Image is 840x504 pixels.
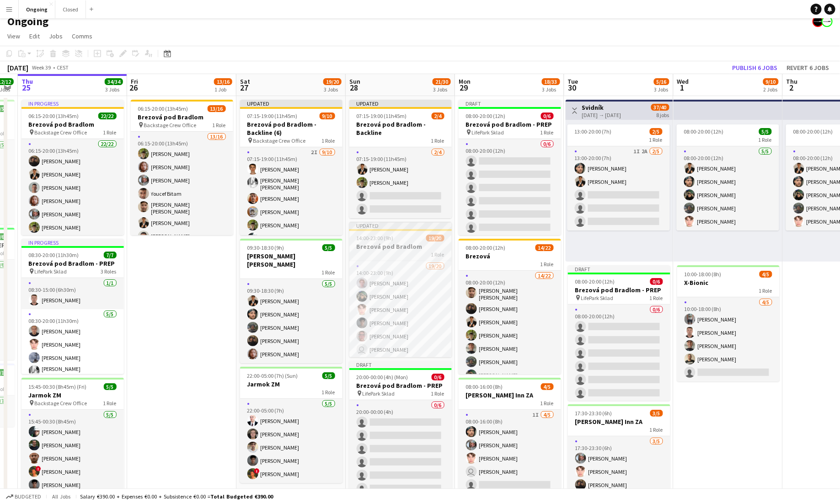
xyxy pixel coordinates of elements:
div: 3 Jobs [433,86,450,93]
span: 7/7 [104,252,117,258]
app-job-card: Updated14:00-23:00 (9h)19/20Brezová pod Bradlom1 Role19/2014:00-23:00 (9h)[PERSON_NAME][PERSON_NA... [349,222,452,357]
button: Closed [55,0,86,18]
app-job-card: Updated07:15-19:00 (11h45m)2/4Brezová pod Bradlom - Backline1 Role2/407:15-19:00 (11h45m)[PERSON_... [349,100,452,218]
span: 28 [348,82,360,93]
span: 0/6 [541,113,554,119]
div: In progress06:15-20:00 (13h45m)22/22Brezová pod Bradlom Backstage Crew Office1 Role22/2206:15-20:... [21,100,124,235]
span: 1 Role [322,389,335,396]
span: 1 Role [540,400,554,407]
span: Sat [240,77,250,86]
h3: X-Bionic [677,279,780,287]
app-card-role: 13/1606:15-20:00 (13h45m)[PERSON_NAME][PERSON_NAME][PERSON_NAME]Youcef Bitam[PERSON_NAME] [PERSON... [131,132,233,365]
app-card-role: 2/407:15-19:00 (11h45m)[PERSON_NAME][PERSON_NAME] [349,147,452,218]
button: Ongoing [19,0,55,18]
span: 1 Role [431,390,444,397]
app-card-role: 5/509:30-18:30 (9h)[PERSON_NAME][PERSON_NAME][PERSON_NAME][PERSON_NAME][PERSON_NAME] [240,279,342,363]
span: Thu [21,77,33,86]
span: 20:00-00:00 (4h) (Mon) [357,374,408,381]
span: 37/40 [651,104,669,111]
app-job-card: 22:00-05:00 (7h) (Sun)5/5Jarmok ZM1 Role5/522:00-05:00 (7h)[PERSON_NAME][PERSON_NAME][PERSON_NAME... [240,367,342,483]
h1: Ongoing [7,15,48,28]
h3: Jarmok ZM [21,391,124,399]
span: 08:00-20:00 (12h) [684,128,724,135]
span: 30 [567,82,578,93]
div: 08:00-20:00 (12h)5/51 Role5/508:00-20:00 (12h)[PERSON_NAME][PERSON_NAME][PERSON_NAME][PERSON_NAME... [677,124,779,231]
span: 1 Role [322,137,335,144]
span: 4/5 [760,271,772,278]
span: 2/5 [650,128,663,135]
span: Backstage Crew Office [35,400,87,407]
div: Updated [240,100,342,107]
a: Comms [68,30,96,42]
span: 08:00-20:00 (12h) [575,278,615,285]
app-card-role: 0/620:00-00:00 (4h) [349,400,452,498]
div: 1 Job [214,86,232,93]
span: 19/20 [426,235,444,241]
app-job-card: Draft20:00-00:00 (4h) (Mon)0/6Brezová pod Bradlom - PREP LifePark Sklad1 Role0/620:00-00:00 (4h) [349,361,452,496]
span: Jobs [49,32,63,40]
span: 08:00-20:00 (12h) [466,244,506,251]
app-job-card: Draft08:00-20:00 (12h)0/6Brezová pod Bradlom - PREP LifePark Sklad1 Role0/608:00-20:00 (12h) [459,100,561,235]
app-user-avatar: Backstage Crew [822,16,833,27]
div: 09:30-18:30 (9h)5/5[PERSON_NAME] [PERSON_NAME]1 Role5/509:30-18:30 (9h)[PERSON_NAME][PERSON_NAME]... [240,239,342,363]
span: 08:00-20:00 (12h) [793,128,833,135]
span: 1 Role [431,251,444,258]
app-card-role: 1/108:30-15:00 (6h30m)[PERSON_NAME] [21,278,124,309]
app-job-card: Draft08:00-20:00 (12h)0/6Brezová pod Bradlom - PREP LifePark Sklad1 Role0/608:00-20:00 (12h) [568,265,670,401]
span: 1 Role [540,261,554,268]
span: 1 Role [431,137,444,144]
app-job-card: Updated07:15-19:00 (11h45m)9/10Brezová pod Bradlom - Backline (6) Backstage Crew Office1 Role2I9/... [240,100,342,235]
span: Comms [72,32,92,40]
app-job-card: 06:15-20:00 (13h45m)13/16Brezová pod Bradlom Backstage Crew Office1 Role13/1606:15-20:00 (13h45m)... [131,100,233,235]
span: 5/5 [322,244,335,251]
span: 08:00-16:00 (8h) [466,383,503,390]
span: Backstage Crew Office [35,129,87,136]
app-job-card: 08:00-16:00 (8h)4/5[PERSON_NAME] Inn ZA1 Role1I4/508:00-16:00 (8h)[PERSON_NAME][PERSON_NAME][PERS... [459,378,561,494]
span: 34/34 [105,78,123,85]
span: 0/6 [432,374,444,381]
span: 1 Role [759,136,772,143]
app-job-card: 08:00-20:00 (12h)14/22Brezová1 Role14/2208:00-20:00 (12h)[PERSON_NAME] [PERSON_NAME][PERSON_NAME]... [459,239,561,374]
button: Publish 6 jobs [728,62,781,74]
span: Sun [349,77,360,86]
h3: Brezová pod Bradlom - PREP [459,120,561,129]
span: 5/5 [104,383,117,390]
span: Thu [786,77,798,86]
h3: Jarmok ZM [240,380,342,388]
span: 08:30-20:00 (11h30m) [29,252,79,258]
span: LifePark Sklad [472,129,504,136]
span: All jobs [50,493,72,500]
div: 3 Jobs [105,86,123,93]
span: 13/16 [214,78,232,85]
span: 06:15-20:00 (13h45m) [29,113,79,119]
span: 07:15-19:00 (11h45m) [247,113,298,119]
span: 1 Role [322,269,335,276]
h3: [PERSON_NAME] [PERSON_NAME] [240,252,342,268]
span: 22:00-05:00 (7h) (Sun) [247,372,298,379]
span: Budgeted [15,493,41,500]
span: 1 Role [650,295,663,301]
h3: Brezová pod Bradlom - PREP [21,259,124,268]
span: Total Budgeted €390.00 [210,493,273,500]
span: 19/20 [323,78,342,85]
h3: Brezová pod Bradlom - Backline (6) [240,120,342,137]
span: 5/16 [654,78,669,85]
span: 3/5 [650,410,663,417]
app-card-role: 1I4/508:00-16:00 (8h)[PERSON_NAME][PERSON_NAME][PERSON_NAME] [PERSON_NAME] [459,410,561,494]
div: In progress08:30-20:00 (11h30m)7/7Brezová pod Bradlom - PREP LifePark Sklad3 Roles1/108:30-15:00 ... [21,239,124,374]
a: Jobs [45,30,66,42]
span: 1 Role [540,129,554,136]
div: Draft [459,100,561,107]
div: 10:00-18:00 (8h)4/5X-Bionic1 Role4/510:00-18:00 (8h)[PERSON_NAME][PERSON_NAME][PERSON_NAME][PERSO... [677,265,780,381]
span: 1 Role [103,400,117,407]
span: 17:30-23:30 (6h) [575,410,612,417]
app-card-role: 1I2A2/513:00-20:00 (7h)[PERSON_NAME][PERSON_NAME] [567,146,670,231]
app-job-card: 15:45-00:30 (8h45m) (Fri)5/5Jarmok ZM Backstage Crew Office1 Role5/515:45-00:30 (8h45m)[PERSON_NA... [21,378,124,494]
